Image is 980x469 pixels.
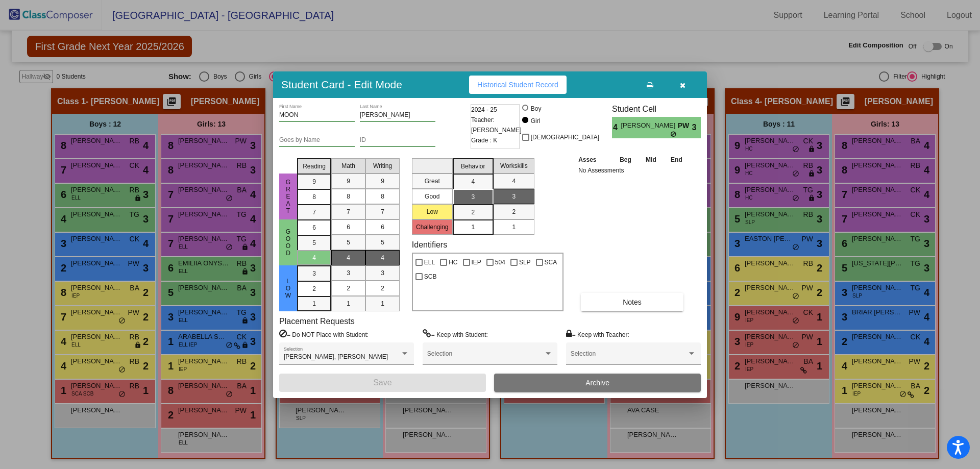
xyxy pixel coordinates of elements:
[347,284,350,293] span: 2
[471,208,475,217] span: 2
[692,121,701,134] span: 3
[279,316,355,326] label: Placement Requests
[281,78,402,91] h3: Student Card - Edit Mode
[312,192,316,202] span: 8
[373,161,392,170] span: Writing
[471,135,497,145] span: Grade : K
[512,192,516,201] span: 3
[284,353,388,360] span: [PERSON_NAME], [PERSON_NAME]
[312,299,316,308] span: 1
[381,238,384,247] span: 5
[639,154,663,165] th: Mid
[381,223,384,232] span: 6
[581,293,683,311] button: Notes
[381,299,384,308] span: 1
[531,131,599,143] span: [DEMOGRAPHIC_DATA]
[279,374,486,392] button: Save
[612,121,621,134] span: 4
[347,268,350,278] span: 3
[519,256,531,268] span: SLP
[664,154,690,165] th: End
[312,253,316,262] span: 4
[494,374,701,392] button: Archive
[530,104,542,113] div: Boy
[471,115,522,135] span: Teacher: [PERSON_NAME]
[279,329,369,339] label: = Do NOT Place with Student:
[576,165,690,176] td: No Assessments
[347,299,350,308] span: 1
[312,269,316,278] span: 3
[312,208,316,217] span: 7
[612,104,701,114] h3: Student Cell
[471,223,475,232] span: 1
[412,240,447,250] label: Identifiers
[545,256,557,268] span: SCA
[585,379,609,387] span: Archive
[347,177,350,186] span: 9
[471,105,497,115] span: 2024 - 25
[284,228,293,257] span: Good
[303,162,326,171] span: Reading
[423,329,488,339] label: = Keep with Student:
[381,177,384,186] span: 9
[381,253,384,262] span: 4
[512,177,516,186] span: 4
[566,329,629,339] label: = Keep with Teacher:
[623,298,642,306] span: Notes
[381,284,384,293] span: 2
[500,161,528,170] span: Workskills
[512,207,516,216] span: 2
[312,284,316,293] span: 2
[612,154,639,165] th: Beg
[461,162,485,171] span: Behavior
[495,256,505,268] span: 504
[678,120,692,131] span: PW
[347,253,350,262] span: 4
[284,278,293,299] span: Low
[312,223,316,232] span: 6
[312,177,316,186] span: 9
[284,179,293,214] span: Great
[347,192,350,201] span: 8
[373,378,391,387] span: Save
[347,207,350,216] span: 7
[471,177,475,186] span: 4
[424,270,437,283] span: SCB
[347,238,350,247] span: 5
[530,116,541,126] div: Girl
[381,192,384,201] span: 8
[469,76,567,94] button: Historical Student Record
[472,256,481,268] span: IEP
[449,256,457,268] span: HC
[471,192,475,202] span: 3
[381,207,384,216] span: 7
[424,256,435,268] span: ELL
[279,137,355,144] input: goes by name
[381,268,384,278] span: 3
[341,161,355,170] span: Math
[312,238,316,248] span: 5
[576,154,612,165] th: Asses
[477,81,558,89] span: Historical Student Record
[347,223,350,232] span: 6
[621,120,677,131] span: [PERSON_NAME]
[512,223,516,232] span: 1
